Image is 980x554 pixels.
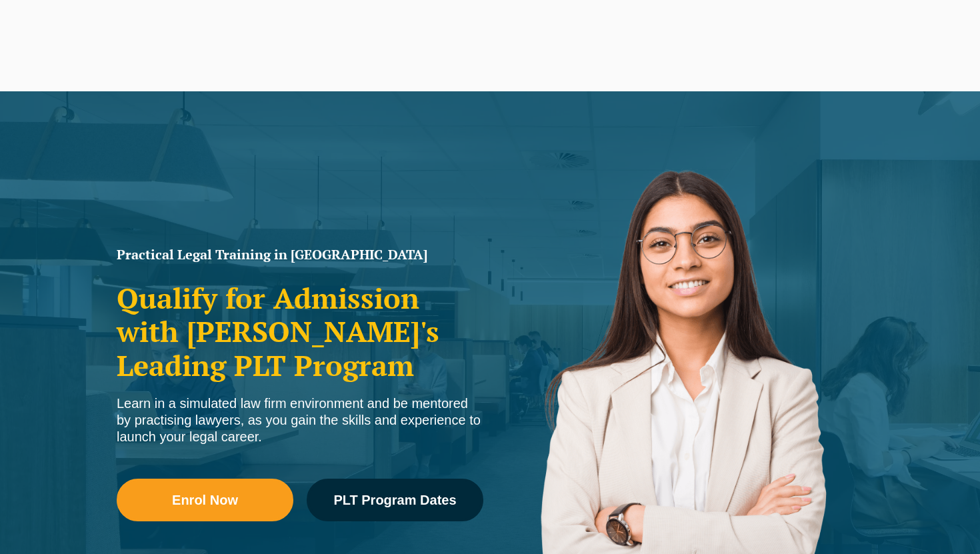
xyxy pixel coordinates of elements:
[307,479,483,521] a: PLT Program Dates
[117,479,293,521] a: Enrol Now
[172,493,238,507] span: Enrol Now
[117,281,483,382] h2: Qualify for Admission with [PERSON_NAME]'s Leading PLT Program
[117,248,483,261] h1: Practical Legal Training in [GEOGRAPHIC_DATA]
[117,395,483,445] div: Learn in a simulated law firm environment and be mentored by practising lawyers, as you gain the ...
[333,493,456,507] span: PLT Program Dates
